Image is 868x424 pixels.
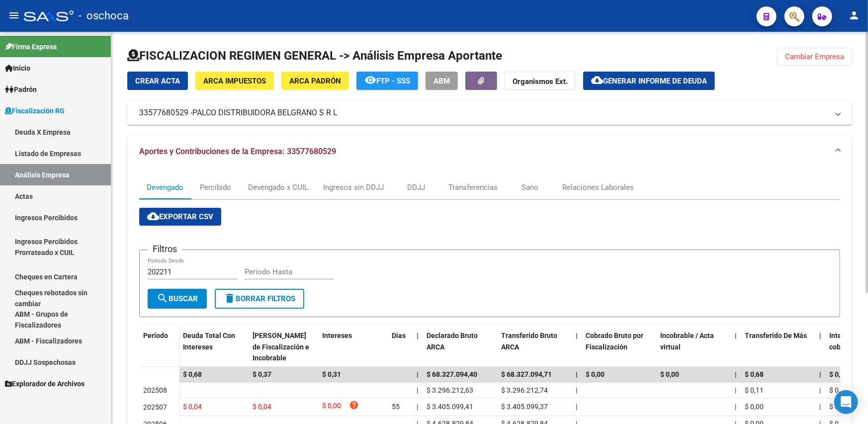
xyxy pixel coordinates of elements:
[513,77,568,86] strong: Organismos Ext.
[139,107,828,118] mat-panel-title: 33577680529 -
[388,325,413,369] datatable-header-cell: Dias
[139,325,179,367] datatable-header-cell: Período
[253,332,309,362] span: [PERSON_NAME] de Fiscalización e Incobrable
[195,72,274,90] button: ARCA Impuestos
[448,182,498,193] div: Transferencias
[501,370,552,378] span: $ 68.327.094,71
[745,332,807,339] span: Transferido De Más
[819,386,821,394] span: |
[407,182,425,193] div: DDJJ
[497,325,572,369] datatable-header-cell: Transferido Bruto ARCA
[819,370,821,378] span: |
[183,370,202,378] span: $ 0,68
[349,400,359,410] i: help
[417,332,419,339] span: |
[815,325,825,369] datatable-header-cell: |
[603,77,707,85] span: Generar informe de deuda
[656,325,731,369] datatable-header-cell: Incobrable / Acta virtual
[660,370,679,378] span: $ 0,00
[735,370,737,378] span: |
[576,332,578,339] span: |
[179,325,249,369] datatable-header-cell: Deuda Total Con Intereses
[427,403,473,411] span: $ 3.405.099,41
[8,9,20,21] mat-icon: menu
[322,332,352,339] span: Intereses
[215,289,304,309] button: Borrar Filtros
[148,289,207,309] button: Buscar
[147,212,213,221] span: Exportar CSV
[183,403,202,411] span: $ 0,04
[417,403,418,411] span: |
[829,370,848,378] span: $ 0,00
[143,386,167,394] span: 202508
[501,332,557,351] span: Transferido Bruto ARCA
[427,332,478,351] span: Declarado Bruto ARCA
[203,77,266,85] span: ARCA Impuestos
[127,101,852,125] mat-expansion-panel-header: 33577680529 -PALCO DISTRIBUIDORA BELGRANO S R L
[829,386,848,394] span: $ 0,00
[423,325,497,369] datatable-header-cell: Declarado Bruto ARCA
[127,48,502,64] h1: FISCALIZACION REGIMEN GENERAL -> Análisis Empresa Aportante
[376,77,410,85] span: FTP - SSS
[576,403,577,411] span: |
[253,370,271,378] span: $ 0,37
[777,48,852,66] button: Cambiar Empresa
[183,332,235,351] span: Deuda Total Con Intereses
[322,400,341,414] span: $ 0,00
[224,294,295,303] span: Borrar Filtros
[591,74,603,86] mat-icon: cloud_download
[521,182,538,193] div: Sano
[356,72,418,90] button: FTP - SSS
[745,386,764,394] span: $ 0,11
[200,182,232,193] div: Percibido
[157,292,169,304] mat-icon: search
[427,386,473,394] span: $ 3.296.212,63
[505,72,576,90] button: Organismos Ext.
[819,403,821,411] span: |
[5,84,37,95] span: Padrón
[562,182,634,193] div: Relaciones Laborales
[582,325,656,369] datatable-header-cell: Cobrado Bruto por Fiscalización
[576,386,577,394] span: |
[660,332,714,351] span: Incobrable / Acta virtual
[501,403,548,411] span: $ 3.405.099,37
[829,403,848,411] span: $ 0,00
[318,325,388,369] datatable-header-cell: Intereses
[147,182,183,193] div: Devengado
[322,370,341,378] span: $ 0,31
[586,332,643,351] span: Cobrado Bruto por Fiscalización
[785,52,844,61] span: Cambiar Empresa
[127,72,188,90] button: Crear Acta
[819,332,821,339] span: |
[426,72,458,90] button: ABM
[576,370,578,378] span: |
[127,136,852,168] mat-expansion-panel-header: Aportes y Contribuciones de la Empresa: 33577680529
[848,9,860,21] mat-icon: person
[5,41,57,52] span: Firma Express
[281,72,349,90] button: ARCA Padrón
[249,325,318,369] datatable-header-cell: Deuda Bruta Neto de Fiscalización e Incobrable
[745,403,764,411] span: $ 0,00
[157,294,198,303] span: Buscar
[147,210,159,222] mat-icon: cloud_download
[5,63,30,74] span: Inicio
[5,105,65,116] span: Fiscalización RG
[79,5,129,27] span: - oschoca
[417,370,419,378] span: |
[735,403,736,411] span: |
[427,370,477,378] span: $ 68.327.094,40
[192,107,338,118] span: PALCO DISTRIBUIDORA BELGRANO S R L
[135,77,180,85] span: Crear Acta
[392,403,400,411] span: 55
[413,325,423,369] datatable-header-cell: |
[139,147,336,156] span: Aportes y Contribuciones de la Empresa: 33577680529
[434,77,450,85] span: ABM
[731,325,741,369] datatable-header-cell: |
[586,370,605,378] span: $ 0,00
[735,332,737,339] span: |
[289,77,341,85] span: ARCA Padrón
[364,74,376,86] mat-icon: remove_red_eye
[139,208,221,226] button: Exportar CSV
[417,386,418,394] span: |
[834,390,858,414] div: Open Intercom Messenger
